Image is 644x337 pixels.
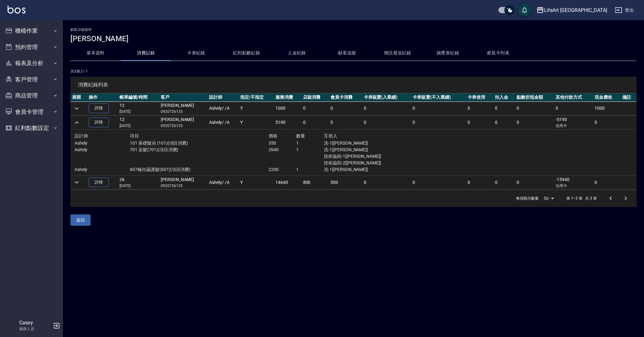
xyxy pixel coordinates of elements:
th: 卡券販賣(入業績) [362,93,411,102]
button: 抽獎券紀錄 [423,46,473,61]
p: 701 染髮(701)(項目消費) [130,146,269,153]
td: 0 [466,175,493,189]
a: 詳情 [89,103,109,113]
td: Y [239,116,274,130]
td: Ashely / /A [208,116,239,130]
td: 500 [329,175,362,189]
th: 扣入金 [493,93,515,102]
td: 1000 [274,102,301,115]
p: 技術協助-1[[PERSON_NAME]] [324,153,407,160]
button: 卡券紀錄 [171,46,221,61]
h2: 顧客詳細資料 [70,28,636,32]
p: 技術協助-2[[PERSON_NAME]] [324,160,407,166]
button: 商品管理 [3,87,60,104]
td: [PERSON_NAME] [159,175,208,189]
td: 0 [515,175,554,189]
td: 0 [493,116,515,130]
p: 信用卡 [556,123,591,129]
button: 消費記錄 [121,46,171,61]
p: 服務人員 [19,326,51,332]
td: 0 [411,102,466,115]
button: 報表及分析 [3,55,60,71]
td: 0 [411,116,466,130]
p: [DATE] [119,109,158,114]
th: 現金應收 [593,93,620,102]
th: 卡券使用 [466,93,493,102]
button: 基本資料 [70,46,121,61]
td: 14640 [274,175,301,189]
td: Ashely / /A [208,102,239,115]
button: 紅利點數設定 [3,120,60,136]
td: Y [239,175,274,189]
td: 0 [302,116,329,130]
p: 2200 [269,166,296,173]
p: 1 [296,140,324,146]
button: 返回 [70,214,91,226]
p: 每頁顯示數量 [516,196,539,201]
td: Ashely / /A [208,175,239,189]
th: 操作 [87,93,118,102]
p: 信用卡 [556,183,591,189]
span: 設計師 [75,133,88,138]
td: 0 [466,116,493,130]
button: expand row [72,104,81,113]
p: 607極光蘊護髮(607)(項目消費) [130,166,269,173]
th: 其他付款方式 [554,93,593,102]
td: 0 [362,175,411,189]
p: 0920726135 [161,109,206,114]
th: 卡券販賣(不入業績) [411,93,466,102]
p: 2640 [269,146,296,153]
img: Logo [8,6,25,14]
a: 詳情 [89,118,109,127]
span: 互助人 [324,133,337,138]
td: 12 [118,102,159,115]
td: 0 [411,175,466,189]
td: 0 [329,116,362,130]
td: 0 [515,102,554,115]
td: 0 [362,116,411,130]
td: 0 [515,116,554,130]
span: 項目 [130,133,139,138]
td: 800 [302,175,329,189]
td: [PERSON_NAME] [159,116,208,130]
p: 0920726135 [161,183,206,189]
span: 數量 [296,133,305,138]
td: 0 [593,116,620,130]
td: [PERSON_NAME] [159,102,208,115]
p: 第 1–3 筆 共 3 筆 [566,196,597,201]
button: 登出 [612,4,636,16]
td: 1000 [593,102,620,115]
img: Person [5,319,18,332]
button: 預約管理 [3,39,60,55]
button: 紅利點數紀錄 [221,46,272,61]
th: 展開 [70,93,87,102]
button: LifeArt [GEOGRAPHIC_DATA] [534,4,610,17]
button: 簡訊發送紀錄 [372,46,423,61]
button: 會員卡列表 [473,46,523,61]
td: -15940 [554,175,593,189]
p: Ashely [75,140,130,146]
th: 設計師 [208,93,239,102]
th: 備註 [621,93,636,102]
th: 指定/不指定 [239,93,274,102]
td: 0 [466,102,493,115]
p: 洗-1[[PERSON_NAME]] [324,140,407,146]
th: 店販消費 [302,93,329,102]
p: Ashely [75,166,130,173]
button: 會員卡管理 [3,104,60,120]
button: expand row [72,178,81,187]
td: 0 [493,175,515,189]
th: 會員卡消費 [329,93,362,102]
a: 詳情 [89,178,109,187]
div: 50 [541,190,556,207]
th: 帳單編號/時間 [118,93,159,102]
p: Ashely [75,146,130,153]
p: 洗-1[[PERSON_NAME]] [324,166,407,173]
td: 0 [302,102,329,115]
th: 客戶 [159,93,208,102]
p: 101 基礎髮浴 (101)(項目消費) [130,140,269,146]
td: 26 [118,175,159,189]
h3: [PERSON_NAME] [70,34,636,43]
button: 入金紀錄 [272,46,322,61]
p: [DATE] [119,123,158,129]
